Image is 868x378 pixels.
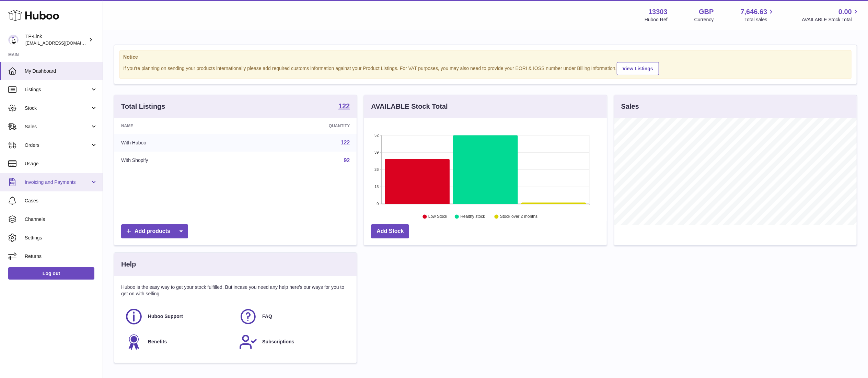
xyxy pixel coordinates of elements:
span: [EMAIL_ADDRESS][DOMAIN_NAME] [25,40,101,46]
div: TP-Link [25,33,87,46]
text: 0 [377,202,379,206]
a: 122 [341,140,350,145]
text: Low Stock [428,214,448,219]
a: Log out [8,267,94,280]
a: 122 [338,103,350,111]
text: 13 [375,185,379,189]
span: Sales [25,123,90,130]
td: With Shopify [114,152,245,169]
span: Orders [25,142,90,149]
span: Listings [25,86,90,93]
span: Cases [25,198,97,204]
span: Channels [25,216,97,223]
div: Huboo Ref [645,16,668,23]
a: 92 [344,157,350,163]
h3: AVAILABLE Stock Total [371,102,448,111]
text: 26 [375,167,379,172]
span: AVAILABLE Stock Total [802,16,860,23]
text: 52 [375,133,379,137]
strong: GBP [699,7,714,16]
span: FAQ [262,313,272,320]
div: Currency [694,16,714,23]
a: Add Stock [371,224,409,238]
span: Benefits [148,339,167,345]
a: Huboo Support [125,307,232,326]
a: Subscriptions [239,333,346,351]
a: 0.00 AVAILABLE Stock Total [802,7,860,23]
span: Stock [25,105,90,111]
span: Settings [25,235,97,241]
div: If you're planning on sending your products internationally please add required customs informati... [123,61,848,75]
td: With Huboo [114,134,245,152]
h3: Sales [621,102,639,111]
th: Name [114,118,245,134]
span: Huboo Support [148,313,183,320]
span: Total sales [744,16,775,23]
text: Stock over 2 months [500,214,537,219]
h3: Total Listings [121,102,165,111]
a: FAQ [239,307,346,326]
span: Invoicing and Payments [25,179,90,186]
text: 39 [375,150,379,154]
span: My Dashboard [25,68,97,74]
a: Benefits [125,333,232,351]
a: View Listings [617,62,659,75]
strong: 122 [338,103,350,109]
text: Healthy stock [461,214,486,219]
a: 7,646.63 Total sales [741,7,775,23]
th: Quantity [245,118,357,134]
strong: Notice [123,54,848,60]
p: Huboo is the easy way to get your stock fulfilled. But incase you need any help here's our ways f... [121,284,350,297]
span: Usage [25,161,97,167]
img: internalAdmin-13303@internal.huboo.com [8,35,19,45]
span: Subscriptions [262,339,294,345]
a: Add products [121,224,188,238]
strong: 13303 [648,7,668,16]
span: 7,646.63 [741,7,767,16]
h3: Help [121,260,136,269]
span: Returns [25,253,97,260]
span: 0.00 [838,7,852,16]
